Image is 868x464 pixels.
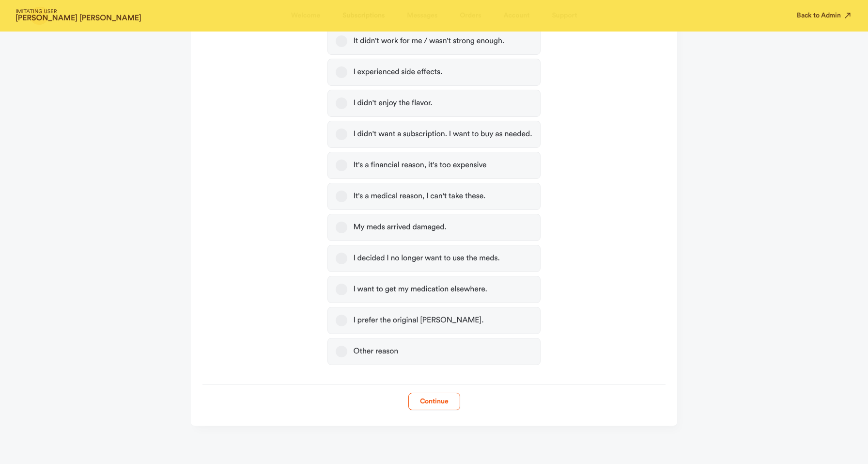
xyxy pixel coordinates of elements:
button: I want to get my medication elsewhere. [336,284,347,295]
div: Other reason [353,347,398,356]
button: It's a financial reason, it's too expensive [336,160,347,171]
button: Other reason [336,346,347,357]
div: My meds arrived damaged. [353,223,446,232]
div: I experienced side effects. [353,67,442,77]
div: I didn't enjoy the flavor. [353,98,432,108]
div: It didn't work for me / wasn't strong enough. [353,36,504,46]
button: Back to Admin [797,11,852,20]
button: I decided I no longer want to use the meds. [336,253,347,264]
button: It didn't work for me / wasn't strong enough. [336,35,347,47]
span: IMITATING USER [15,9,141,15]
button: I didn't want a subscription. I want to buy as needed. [336,128,347,140]
div: It's a medical reason, I can't take these. [353,192,485,201]
div: I want to get my medication elsewhere. [353,285,487,294]
button: I didn't enjoy the flavor. [336,97,347,109]
button: It's a medical reason, I can't take these. [336,191,347,202]
div: It's a financial reason, it's too expensive [353,160,486,170]
strong: [PERSON_NAME] [PERSON_NAME] [15,15,141,22]
button: I experienced side effects. [336,66,347,78]
button: Continue [408,393,460,410]
div: I prefer the original [PERSON_NAME]. [353,316,483,325]
button: My meds arrived damaged. [336,222,347,233]
div: I decided I no longer want to use the meds. [353,254,499,263]
button: I prefer the original [PERSON_NAME]. [336,315,347,326]
div: I didn't want a subscription. I want to buy as needed. [353,129,532,139]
